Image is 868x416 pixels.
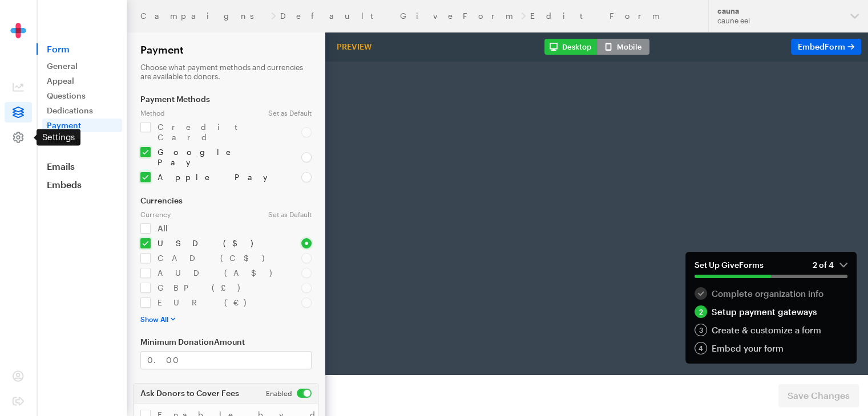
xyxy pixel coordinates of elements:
[37,179,127,190] a: Embeds
[140,351,312,369] input: 0.00
[825,42,845,51] span: Form
[695,324,847,336] a: 3 Create & customize a form
[695,287,707,300] div: 1
[280,11,516,21] a: Default GiveForm
[813,260,847,270] em: 2 of 4
[261,108,318,117] div: Set as Default
[685,252,857,287] button: Set Up GiveForms2 of 4
[695,305,847,318] div: Setup payment gateways
[695,287,847,300] a: 1 Complete organization info
[42,119,122,132] a: Payment
[791,39,861,55] a: EmbedForm
[332,42,376,52] div: Preview
[695,342,847,354] a: 4 Embed your form
[261,210,318,219] div: Set as Default
[695,342,707,354] div: 4
[695,342,847,354] div: Embed your form
[140,11,267,21] a: Campaigns
[717,16,841,26] div: caune eei
[597,39,649,55] button: Mobile
[695,305,707,318] div: 2
[695,324,707,336] div: 3
[140,63,312,81] p: Choose what payment methods and currencies are available to donors.
[140,337,312,346] label: Minimum Donation
[798,42,845,51] span: Embed
[37,161,127,172] a: Emails
[717,6,841,16] div: cauna
[140,389,239,398] div: Ask Donors to Cover Fees
[134,108,261,117] div: Method
[42,104,122,117] a: Dedications
[140,315,175,324] button: Show All
[42,74,122,88] a: Appeal
[42,59,122,73] a: General
[695,324,847,336] div: Create & customize a form
[695,305,847,318] a: 2 Setup payment gateways
[140,196,312,205] label: Currencies
[42,89,122,103] a: Questions
[140,43,312,56] h2: Payment
[214,337,245,346] span: Amount
[134,210,261,219] div: Currency
[37,43,127,55] span: Form
[42,133,122,147] a: Tracking
[695,287,847,300] div: Complete organization info
[140,95,312,104] label: Payment Methods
